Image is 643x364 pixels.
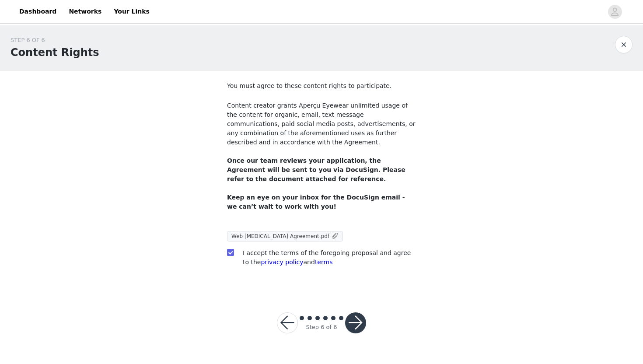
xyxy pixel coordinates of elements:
span: Web [MEDICAL_DATA] Agreement.pdf [231,233,329,239]
p: Content creator grants Aperçu Eyewear unlimited usage of the content for organic, email, text mes... [227,101,416,147]
a: terms [315,259,333,266]
div: avatar [611,5,619,19]
a: Dashboard [14,2,62,21]
a: Your Links [108,2,155,21]
div: STEP 6 OF 6 [10,36,99,45]
a: Networks [63,2,107,21]
p: You must agree to these content rights to participate. [227,81,416,91]
div: Step 6 of 6 [306,323,337,332]
h1: Content Rights [10,45,99,60]
a: privacy policy [261,259,303,266]
span: I accept the terms of the foregoing proposal and agree to the and [243,249,411,266]
strong: Once our team reviews your application, the Agreement will be sent to you via DocuSign. Please re... [227,157,405,182]
a: Web [MEDICAL_DATA] Agreement.pdf [228,231,342,241]
strong: Keep an eye on your inbox for the DocuSign email - we can’t wait to work with you! [227,194,405,210]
